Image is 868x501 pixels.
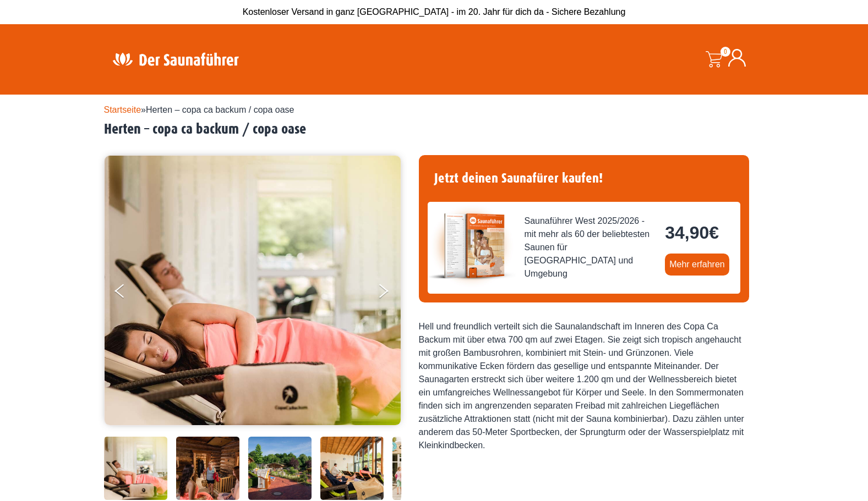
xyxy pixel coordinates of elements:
div: Hell und freundlich verteilt sich die Saunalandschaft im Inneren des Copa Ca Backum mit über etwa... [419,320,749,452]
a: Mehr erfahren [665,254,729,276]
h2: Herten – copa ca backum / copa oase [104,121,765,138]
h4: Jetzt deinen Saunafürer kaufen! [428,164,740,193]
bdi: 34,90 [665,223,719,243]
button: Previous [115,279,143,307]
img: der-saunafuehrer-2025-west.jpg [428,202,516,290]
span: € [709,223,719,243]
span: Kostenloser Versand in ganz [GEOGRAPHIC_DATA] - im 20. Jahr für dich da - Sichere Bezahlung [243,7,626,16]
span: » [104,105,294,114]
span: 0 [720,47,730,57]
span: Saunaführer West 2025/2026 - mit mehr als 60 der beliebtesten Saunen für [GEOGRAPHIC_DATA] und Um... [525,214,657,280]
button: Next [377,279,405,307]
span: Herten – copa ca backum / copa oase [146,105,294,114]
a: Startseite [104,105,141,114]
